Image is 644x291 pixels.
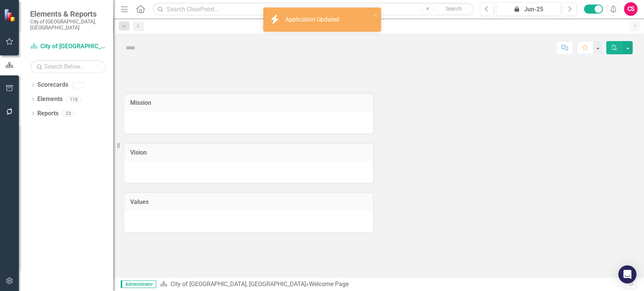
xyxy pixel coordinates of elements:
[160,280,626,289] div: »
[4,9,17,22] img: ClearPoint Strategy
[446,6,462,12] span: Search
[435,4,472,14] button: Search
[30,18,106,31] small: City of [GEOGRAPHIC_DATA], [GEOGRAPHIC_DATA]
[37,95,63,104] a: Elements
[309,280,349,288] div: Welcome Page
[499,5,558,14] div: Jun-25
[30,42,106,51] a: City of [GEOGRAPHIC_DATA], [GEOGRAPHIC_DATA]
[124,42,137,54] img: Not Defined
[618,265,636,283] div: Open Intercom Messenger
[285,15,341,24] div: Application Updated
[37,81,68,89] a: Scorecards
[121,280,156,288] span: Administrator
[624,2,638,16] button: CS
[130,199,367,205] h3: Values
[171,280,306,288] a: City of [GEOGRAPHIC_DATA], [GEOGRAPHIC_DATA]
[66,96,81,103] div: 118
[130,100,367,106] h3: Mission
[373,11,378,19] button: close
[153,3,474,16] input: Search ClearPoint...
[37,109,58,118] a: Reports
[30,9,106,18] span: Elements & Reports
[30,60,106,73] input: Search Below...
[130,149,367,156] h3: Vision
[62,110,74,117] div: 23
[496,2,561,16] button: Jun-25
